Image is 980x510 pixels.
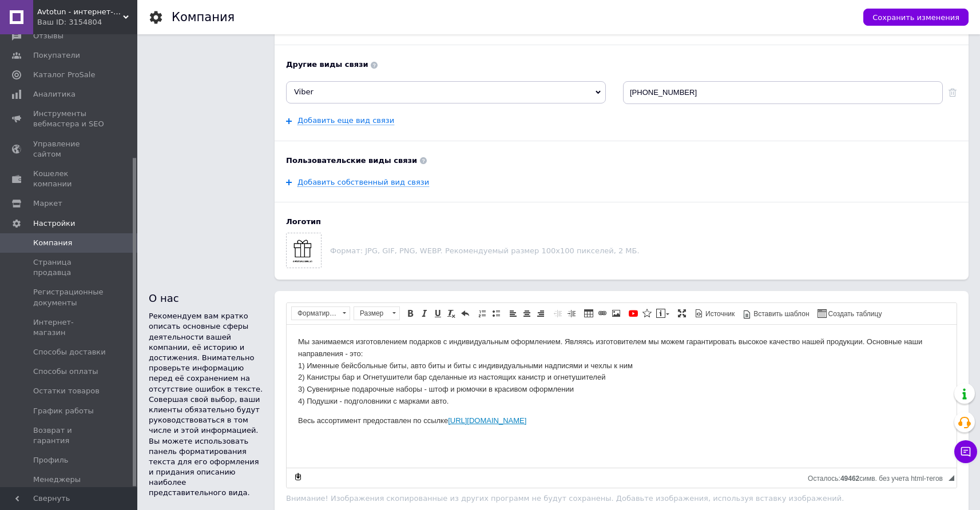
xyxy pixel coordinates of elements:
span: Источник [704,309,735,319]
a: По правому краю [534,307,547,320]
span: Покупатели [33,50,80,61]
span: Viber [294,87,314,96]
a: Размер [354,306,400,320]
span: Маркет [33,198,62,209]
div: Ваш ID: 3154804 [37,17,137,27]
span: Остатки товаров [33,386,100,396]
a: Изображение [610,307,622,320]
h1: Компания [172,10,235,24]
a: Форматирование [291,306,350,320]
span: Способы доставки [33,347,106,357]
a: Создать таблицу [816,307,884,320]
a: Курсив (⌘+I) [418,307,430,320]
span: Способы оплаты [33,366,98,377]
b: Пользовательские виды связи [286,156,957,166]
a: Убрать форматирование [445,307,458,320]
a: Вставить шаблон [741,307,811,320]
a: Увеличить отступ [565,307,578,320]
span: Интернет-магазин [33,317,106,338]
span: Каталог ProSale [33,70,95,80]
a: Добавить еще вид связи [297,116,394,125]
a: Подчеркнутый (⌘+U) [431,307,444,320]
a: Источник [693,307,736,320]
div: О нас [149,291,263,305]
span: Профиль [33,455,69,465]
span: Инструменты вебмастера и SEO [33,109,106,129]
a: Таблица [582,307,595,320]
a: Развернуть [676,307,688,320]
span: Возврат и гарантия [33,425,106,446]
span: Вставить шаблон [752,309,809,319]
span: Avtotun - интернет-магазин подарков [37,7,123,17]
a: Вставить сообщение [654,307,671,320]
span: Компания [33,238,72,248]
p: Внимание! Изображения скопированные из других программ не будут сохранены. Добавьте изображения, ... [286,494,957,503]
span: Управление сайтом [33,139,106,160]
span: Создать таблицу [827,309,882,319]
div: Подсчет символов [808,472,949,483]
button: Чат с покупателем [954,440,977,463]
a: Добавить видео с YouTube [627,307,640,320]
a: По центру [521,307,533,320]
span: Страница продавца [33,257,106,278]
span: 49462 [840,475,859,483]
span: Размер [354,307,388,320]
a: Вставить/Редактировать ссылку (⌘+L) [596,307,609,320]
span: Форматирование [292,307,339,320]
iframe: Визуальный текстовый редактор, 350E118C-C7B1-447E-B40B-A718622AA379 [287,325,957,468]
span: Аналитика [33,89,76,99]
a: Уменьшить отступ [552,307,564,320]
span: Менеджеры [33,475,81,485]
a: Вставить / удалить нумерованный список [476,307,489,320]
span: График работы [33,406,94,416]
span: Перетащите для изменения размера [949,475,954,481]
a: Сделать резервную копию сейчас [292,471,304,483]
p: Формат: JPG, GIF, PNG, WEBP. Рекомендуемый размер 100х100 пикселей, 2 МБ. [330,246,957,255]
a: По левому краю [507,307,519,320]
span: Отзывы [33,31,64,41]
span: Регистрационные документы [33,287,106,308]
div: Рекомендуем вам кратко описать основные сферы деятельности вашей компании, её историю и достижени... [149,311,263,498]
a: Полужирный (⌘+B) [404,307,416,320]
span: Настройки [33,218,75,229]
a: Вставить / удалить маркированный список [490,307,502,320]
button: Сохранить изменения [863,9,969,26]
span: Кошелек компании [33,169,106,189]
a: Вставить иконку [641,307,653,320]
b: Другие виды связи [286,59,957,70]
a: Добавить собственный вид связи [297,178,429,187]
span: Сохранить изменения [872,13,959,22]
a: Отменить (⌘+Z) [459,307,471,320]
b: Логотип [286,217,957,227]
